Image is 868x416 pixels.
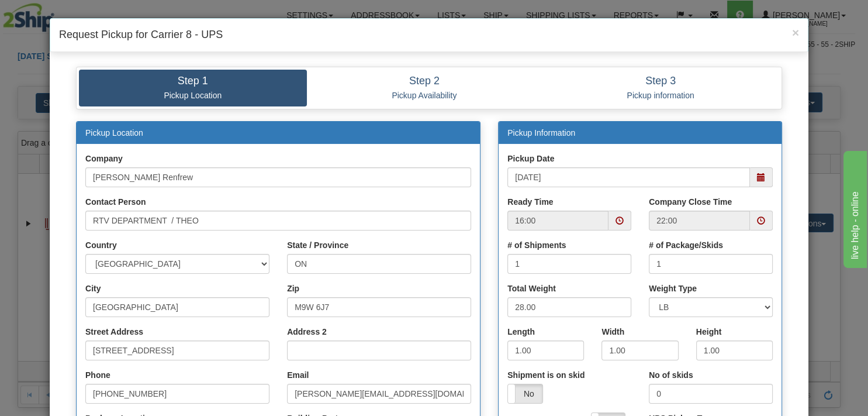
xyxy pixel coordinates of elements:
[507,239,566,251] label: # of Shipments
[542,70,779,106] a: Step 3 Pickup information
[696,326,722,338] label: Height
[85,196,146,208] label: Contact Person
[508,384,542,403] label: No
[649,369,693,381] label: No of skids
[316,90,534,101] p: Pickup Availability
[551,75,770,87] h4: Step 3
[841,148,867,267] iframe: chat widget
[287,326,327,338] label: Address 2
[85,128,143,137] a: Pickup Location
[551,90,770,101] p: Pickup information
[287,369,309,381] label: Email
[85,369,110,381] label: Phone
[649,239,723,251] label: # of Package/Skids
[792,26,799,39] button: Close
[59,27,799,43] h4: Request Pickup for Carrier 8 - UPS
[601,326,624,338] label: Width
[85,283,101,294] label: City
[507,283,556,294] label: Total Weight
[792,26,799,39] span: ×
[507,326,535,338] label: Length
[316,75,534,87] h4: Step 2
[507,128,575,137] a: Pickup Information
[649,196,732,208] label: Company Close Time
[507,369,585,381] label: Shipment is on skid
[287,283,299,294] label: Zip
[287,239,348,251] label: State / Province
[9,7,108,21] div: live help - online
[88,75,298,87] h4: Step 1
[507,153,554,164] label: Pickup Date
[307,70,542,106] a: Step 2 Pickup Availability
[79,70,307,106] a: Step 1 Pickup Location
[85,153,123,164] label: Company
[507,196,553,208] label: Ready Time
[649,283,697,294] label: Weight Type
[88,90,298,101] p: Pickup Location
[85,239,117,251] label: Country
[85,326,143,338] label: Street Address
